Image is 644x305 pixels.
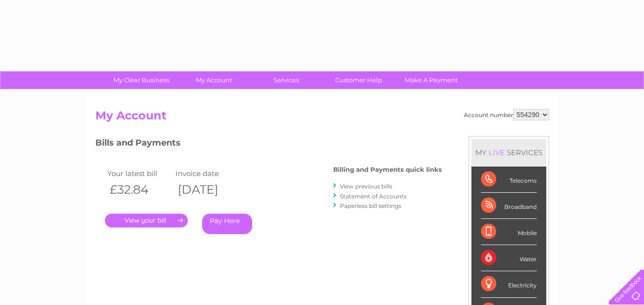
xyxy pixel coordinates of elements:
[340,202,401,209] a: Paperless bill settings
[392,71,470,89] a: Make A Payment
[481,271,537,297] div: Electricity
[105,180,174,199] th: £32.84
[471,139,546,166] div: MY SERVICES
[340,183,392,190] a: View previous bills
[481,167,537,193] div: Telecoms
[333,166,442,173] h4: Billing and Payments quick links
[202,214,252,234] a: Pay Here
[102,71,181,89] a: My Clear Business
[340,193,407,200] a: Statement of Accounts
[319,71,398,89] a: Customer Help
[105,167,174,180] td: Your latest bill
[174,71,253,89] a: My Account
[481,219,537,245] div: Mobile
[95,109,549,127] h2: My Account
[247,71,326,89] a: Services
[173,180,242,199] th: [DATE]
[464,109,549,120] div: Account number
[95,136,442,153] h3: Bills and Payments
[481,193,537,219] div: Broadband
[173,167,242,180] td: Invoice date
[487,148,507,157] div: LIVE
[481,245,537,271] div: Water
[105,214,188,227] a: .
